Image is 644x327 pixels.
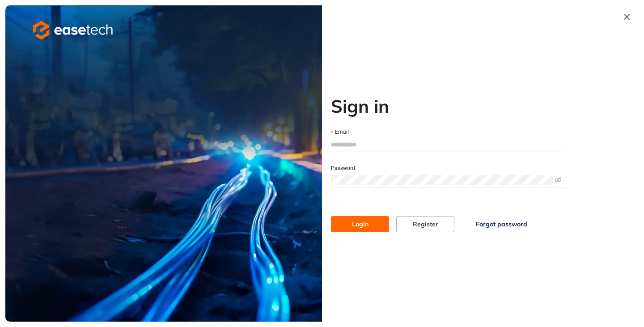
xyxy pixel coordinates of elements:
[462,216,542,232] button: Forgot password
[331,138,566,151] input: Email
[352,219,369,229] span: Login
[331,164,355,173] label: Password
[396,216,454,232] button: Register
[476,219,527,229] span: Forgot password
[331,128,349,136] label: Email
[555,177,561,183] span: eye-invisible
[5,5,322,322] img: cover image
[413,219,438,229] span: Register
[331,175,553,185] input: Password
[331,95,566,117] h2: Sign in
[331,216,389,232] button: Login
